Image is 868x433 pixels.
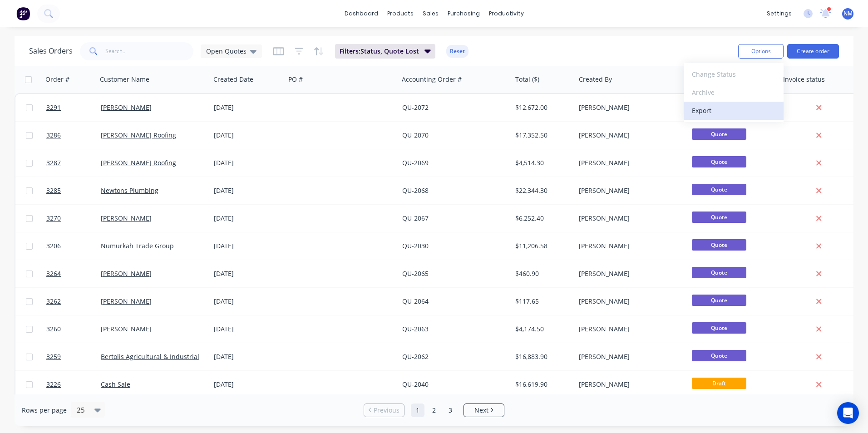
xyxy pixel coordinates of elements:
[579,269,680,278] div: [PERSON_NAME]
[46,241,61,251] span: 3206
[837,402,859,424] div: Open Intercom Messenger
[340,47,419,56] span: Filters: Status, Quote Lost
[46,214,61,223] span: 3270
[214,186,281,195] div: [DATE]
[515,131,569,140] div: $17,352.50
[411,403,424,417] a: Page 1 is your current page
[214,103,281,112] div: [DATE]
[46,325,61,334] span: 3260
[515,241,569,251] div: $11,206.58
[45,75,69,84] div: Order #
[464,406,504,415] a: Next page
[402,325,429,333] a: QU-2063
[515,158,569,167] div: $4,514.30
[46,177,101,204] a: 3285
[46,232,101,260] a: 3206
[692,128,746,140] span: Quote
[692,212,746,223] span: Quote
[46,343,101,370] a: 3259
[692,156,746,167] span: Quote
[402,75,462,84] div: Accounting Order #
[383,7,418,20] div: products
[101,131,176,139] a: [PERSON_NAME] Roofing
[101,380,130,389] a: Cash Sale
[692,104,775,117] div: Export
[515,297,569,306] div: $117.65
[579,103,680,112] div: [PERSON_NAME]
[46,380,61,389] span: 3226
[684,84,784,102] button: Archive
[46,371,101,398] a: 3226
[515,325,569,334] div: $4,174.50
[446,45,469,58] button: Reset
[101,103,152,112] a: [PERSON_NAME]
[214,269,281,278] div: [DATE]
[46,94,101,121] a: 3291
[105,42,194,60] input: Search...
[46,122,101,149] a: 3286
[692,239,746,251] span: Quote
[214,214,281,223] div: [DATE]
[579,158,680,167] div: [PERSON_NAME]
[374,406,399,415] span: Previous
[214,241,281,251] div: [DATE]
[46,131,61,140] span: 3286
[515,214,569,223] div: $6,252.40
[214,131,281,140] div: [DATE]
[214,380,281,389] div: [DATE]
[692,322,746,334] span: Quote
[579,241,680,251] div: [PERSON_NAME]
[214,297,281,306] div: [DATE]
[46,260,101,287] a: 3264
[288,75,303,84] div: PO #
[46,315,101,343] a: 3260
[46,205,101,232] a: 3270
[762,7,796,20] div: settings
[46,186,61,195] span: 3285
[474,406,488,415] span: Next
[515,380,569,389] div: $16,619.90
[684,65,784,84] button: Change Status
[46,352,61,361] span: 3259
[46,103,61,112] span: 3291
[101,158,176,167] a: [PERSON_NAME] Roofing
[214,325,281,334] div: [DATE]
[402,214,429,222] a: QU-2067
[101,352,199,361] a: Bertolis Agricultural & Industrial
[402,131,429,139] a: QU-2070
[579,352,680,361] div: [PERSON_NAME]
[402,352,429,361] a: QU-2062
[214,352,281,361] div: [DATE]
[783,75,825,84] div: Invoice status
[101,325,152,333] a: [PERSON_NAME]
[402,186,429,195] a: QU-2068
[402,103,429,112] a: QU-2072
[515,269,569,278] div: $460.90
[692,350,746,361] span: Quote
[213,75,253,84] div: Created Date
[579,131,680,140] div: [PERSON_NAME]
[418,7,443,20] div: sales
[692,267,746,278] span: Quote
[360,403,508,417] ul: Pagination
[46,149,101,177] a: 3287
[29,47,73,55] h1: Sales Orders
[692,378,746,389] span: Draft
[46,158,61,167] span: 3287
[843,10,853,18] span: NM
[579,214,680,223] div: [PERSON_NAME]
[579,297,680,306] div: [PERSON_NAME]
[692,86,775,99] div: Archive
[22,406,67,415] span: Rows per page
[101,297,152,305] a: [PERSON_NAME]
[427,403,441,417] a: Page 2
[402,158,429,167] a: QU-2069
[100,75,149,84] div: Customer Name
[16,7,30,20] img: Factory
[214,158,281,167] div: [DATE]
[402,269,429,278] a: QU-2065
[787,44,839,59] button: Create order
[684,102,784,120] button: Export
[101,269,152,278] a: [PERSON_NAME]
[364,406,404,415] a: Previous page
